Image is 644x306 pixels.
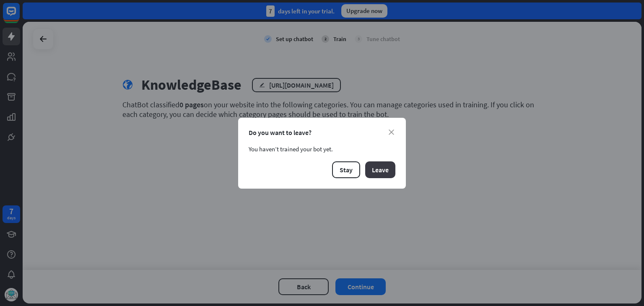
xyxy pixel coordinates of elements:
[7,3,32,29] button: Open LiveChat chat widget
[249,128,395,137] div: Do you want to leave?
[249,145,395,153] div: You haven’t trained your bot yet.
[389,130,394,135] i: close
[332,161,360,178] button: Stay
[365,161,395,178] button: Leave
